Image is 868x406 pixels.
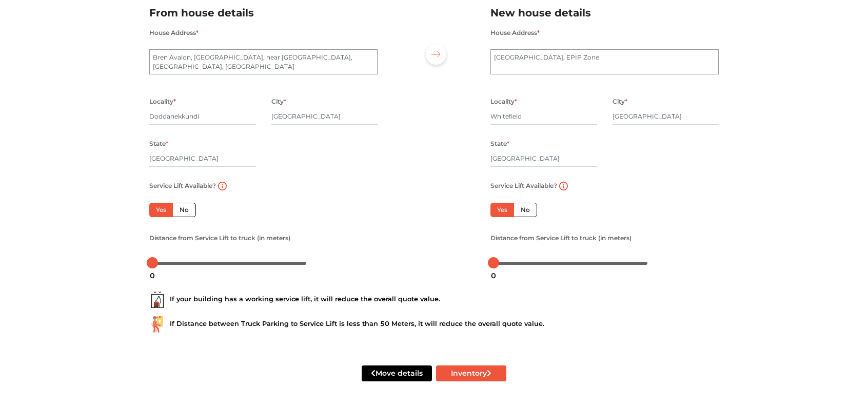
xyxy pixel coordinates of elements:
[490,203,514,217] label: Yes
[149,316,166,333] img: ...
[490,231,632,245] label: Distance from Service Lift to truck (in meters)
[487,267,500,284] div: 0
[146,267,159,284] div: 0
[149,316,719,333] div: If Distance between Truck Parking to Service Lift is less than 50 Meters, it will reduce the over...
[490,5,719,22] h2: New house details
[362,365,432,381] button: Move details
[436,365,506,381] button: Inventory
[172,203,196,217] label: No
[149,137,168,150] label: State
[149,292,166,308] img: ...
[149,179,216,192] label: Service Lift Available?
[490,179,557,192] label: Service Lift Available?
[149,231,290,245] label: Distance from Service Lift to truck (in meters)
[271,95,286,108] label: City
[490,137,509,150] label: State
[149,203,173,217] label: Yes
[149,95,176,108] label: Locality
[149,26,199,40] label: House Address
[149,49,378,75] textarea: Bren Avalon, [GEOGRAPHIC_DATA], near [GEOGRAPHIC_DATA], [GEOGRAPHIC_DATA], [GEOGRAPHIC_DATA]
[514,203,537,217] label: No
[490,49,719,75] textarea: [GEOGRAPHIC_DATA], EPIP Zone
[149,292,719,308] div: If your building has a working service lift, it will reduce the overall quote value.
[149,5,378,22] h2: From house details
[613,95,627,108] label: City
[490,95,517,108] label: Locality
[490,26,540,40] label: House Address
